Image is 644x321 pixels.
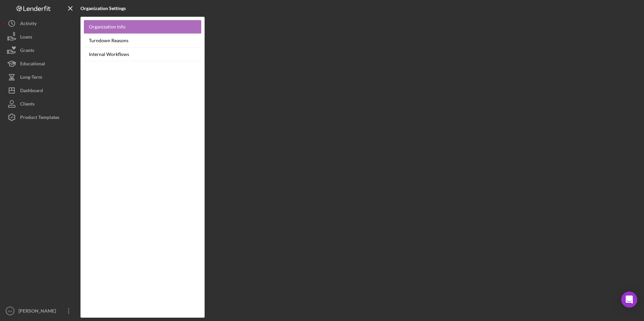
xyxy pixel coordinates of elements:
[20,17,37,32] div: Activity
[3,57,77,70] button: Educational
[17,304,60,319] div: [PERSON_NAME]
[84,20,201,34] a: Organization Info
[3,30,77,44] button: Loans
[20,97,35,112] div: Clients
[20,84,43,99] div: Dashboard
[3,70,77,84] button: Long-Term
[8,309,12,313] text: AA
[3,17,77,30] button: Activity
[3,44,77,57] button: Grants
[20,57,45,72] div: Educational
[20,44,34,59] div: Grants
[3,97,77,111] button: Clients
[621,292,637,308] div: Open Intercom Messenger
[3,111,77,124] button: Product Templates
[20,111,59,126] div: Product Templates
[84,48,201,61] a: Internal Workflows
[20,30,32,45] div: Loans
[84,34,201,48] a: Turndown Reasons
[20,70,42,85] div: Long-Term
[3,84,77,97] button: Dashboard
[80,6,126,11] b: Organization Settings
[3,304,77,318] button: AA[PERSON_NAME]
